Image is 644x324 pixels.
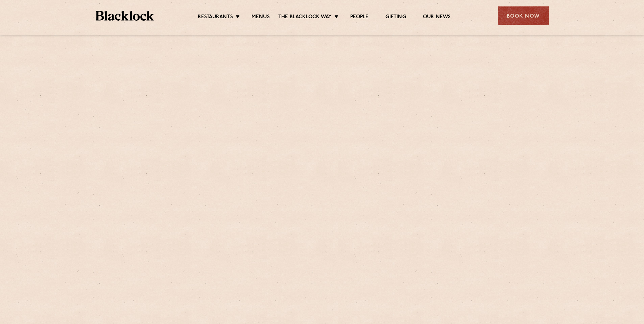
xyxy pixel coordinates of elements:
[350,14,368,21] a: People
[385,14,406,21] a: Gifting
[423,14,451,21] a: Our News
[278,14,332,21] a: The Blacklock Way
[498,6,549,25] div: Book Now
[96,11,154,21] img: BL_Textured_Logo-footer-cropped.svg
[252,14,270,21] a: Menus
[198,14,233,21] a: Restaurants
